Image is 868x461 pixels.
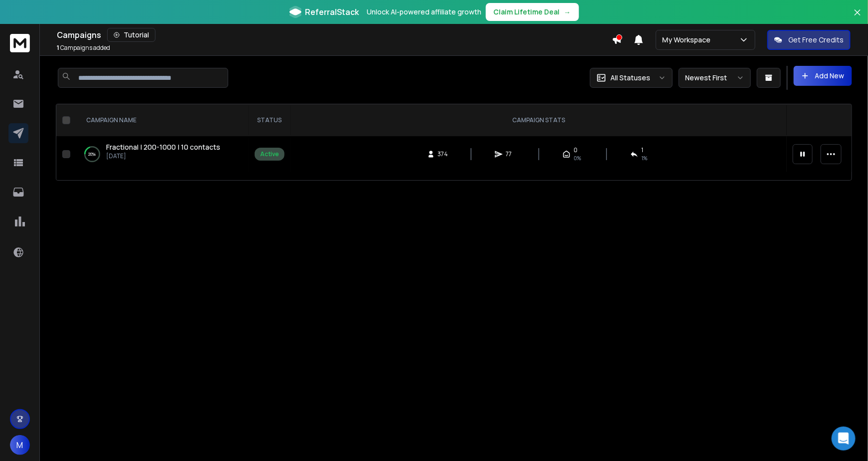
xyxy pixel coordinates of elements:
p: My Workspace [662,35,715,45]
span: 0 [574,146,578,154]
a: Fractional | 200-1000 | 10 contacts [106,142,220,152]
span: 1 [641,146,643,154]
div: Active [260,150,279,158]
span: 374 [438,150,448,158]
div: Campaigns [57,28,612,42]
span: Fractional | 200-1000 | 10 contacts [106,142,220,152]
p: Get Free Credits [788,35,844,45]
button: M [10,435,30,455]
div: Open Intercom Messenger [832,427,856,451]
button: Add New [794,66,852,86]
span: 1 [57,43,59,52]
th: CAMPAIGN NAME [74,104,249,136]
p: All Statuses [610,73,650,83]
span: 77 [506,150,516,158]
span: 0% [574,154,581,162]
button: Newest First [679,68,751,88]
p: Unlock AI-powered affiliate growth [367,7,482,17]
span: 1 % [641,154,647,162]
span: ReferralStack [305,6,359,18]
span: → [564,7,571,17]
button: Tutorial [107,28,155,42]
button: Claim Lifetime Deal→ [486,3,579,21]
p: [DATE] [106,152,220,160]
th: CAMPAIGN STATS [290,104,787,136]
p: Campaigns added [57,44,110,52]
button: Close banner [851,6,864,30]
td: 20%Fractional | 200-1000 | 10 contacts[DATE] [74,136,249,172]
th: STATUS [249,104,290,136]
p: 20 % [89,149,96,159]
button: Get Free Credits [767,30,851,50]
